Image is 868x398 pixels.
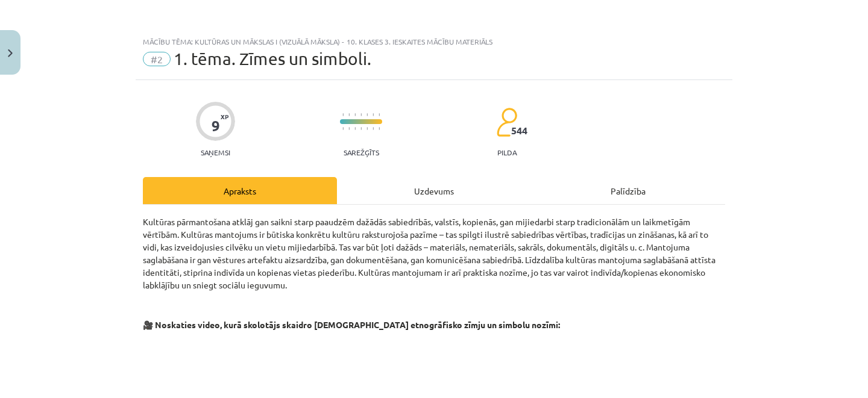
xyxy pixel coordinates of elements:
[366,127,368,130] img: icon-short-line-57e1e144782c952c97e751825c79c345078a6d821885a25fce030b3d8c18986b.svg
[143,216,725,291] p: Kultūras pārmantošana atklāj gan saikni starp paaudzēm dažādās sabiedrībās, valstīs, kopienās, ga...
[366,113,368,116] img: icon-short-line-57e1e144782c952c97e751825c79c345078a6d821885a25fce030b3d8c18986b.svg
[497,148,517,157] p: pilda
[511,125,527,136] span: 544
[212,117,220,134] div: 9
[143,319,560,330] strong: 🎥 Noskaties video, kurā skolotājs skaidro [DEMOGRAPHIC_DATA] etnogrāfisko zīmju un simbolu nozīmi:
[496,107,517,137] img: students-c634bb4e5e11cddfef0936a35e636f08e4e9abd3cc4e673bd6f9a4125e45ecb1.svg
[174,49,371,69] span: 1. tēma. Zīmes un simboli.
[379,127,380,130] img: icon-short-line-57e1e144782c952c97e751825c79c345078a6d821885a25fce030b3d8c18986b.svg
[143,52,171,66] span: #2
[360,127,362,130] img: icon-short-line-57e1e144782c952c97e751825c79c345078a6d821885a25fce030b3d8c18986b.svg
[143,177,337,204] div: Apraksts
[344,148,379,157] p: Sarežģīts
[348,127,350,130] img: icon-short-line-57e1e144782c952c97e751825c79c345078a6d821885a25fce030b3d8c18986b.svg
[348,113,350,116] img: icon-short-line-57e1e144782c952c97e751825c79c345078a6d821885a25fce030b3d8c18986b.svg
[373,127,374,130] img: icon-short-line-57e1e144782c952c97e751825c79c345078a6d821885a25fce030b3d8c18986b.svg
[221,113,228,120] span: XP
[143,37,725,46] div: Mācību tēma: Kultūras un mākslas i (vizuālā māksla) - 10. klases 3. ieskaites mācību materiāls
[360,113,362,116] img: icon-short-line-57e1e144782c952c97e751825c79c345078a6d821885a25fce030b3d8c18986b.svg
[354,113,356,116] img: icon-short-line-57e1e144782c952c97e751825c79c345078a6d821885a25fce030b3d8c18986b.svg
[337,177,531,204] div: Uzdevums
[373,113,374,116] img: icon-short-line-57e1e144782c952c97e751825c79c345078a6d821885a25fce030b3d8c18986b.svg
[342,127,344,130] img: icon-short-line-57e1e144782c952c97e751825c79c345078a6d821885a25fce030b3d8c18986b.svg
[196,148,235,157] p: Saņemsi
[8,49,13,57] img: icon-close-lesson-0947bae3869378f0d4975bcd49f059093ad1ed9edebbc8119c70593378902aed.svg
[531,177,725,204] div: Palīdzība
[379,113,380,116] img: icon-short-line-57e1e144782c952c97e751825c79c345078a6d821885a25fce030b3d8c18986b.svg
[342,113,344,116] img: icon-short-line-57e1e144782c952c97e751825c79c345078a6d821885a25fce030b3d8c18986b.svg
[354,127,356,130] img: icon-short-line-57e1e144782c952c97e751825c79c345078a6d821885a25fce030b3d8c18986b.svg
